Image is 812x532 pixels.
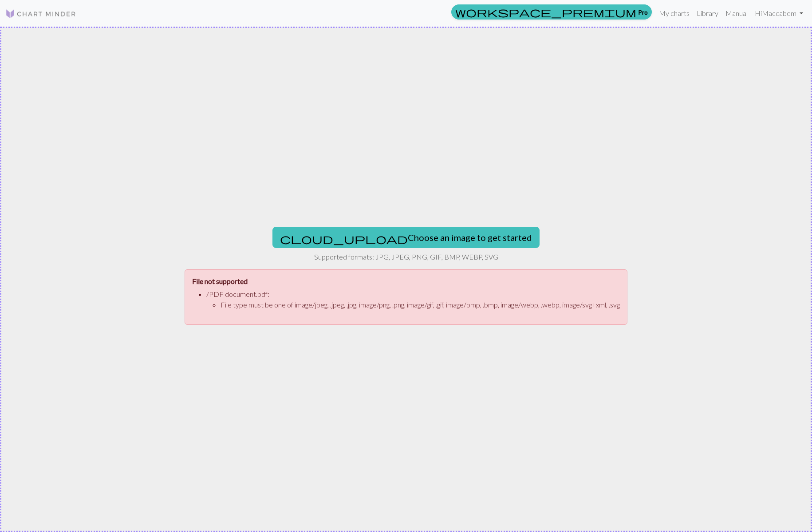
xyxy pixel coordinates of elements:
[280,233,408,245] span: cloud_upload
[221,299,620,310] li: File type must be one of image/jpeg, .jpeg, .jpg, image/png, .png, image/gif, .gif, image/bmp, .b...
[655,4,693,22] a: My charts
[693,4,722,22] a: Library
[314,252,498,262] p: Supported formats: JPG, JPEG, PNG, GIF, BMP, WEBP, SVG
[451,4,652,20] a: Pro
[751,4,807,22] a: HiMaccabem
[192,277,620,285] h4: File not supported
[206,289,620,310] li: /PDF document.pdf :
[5,8,76,19] img: Logo
[722,4,751,22] a: Manual
[272,227,540,248] button: Choose an image to get started
[455,6,636,18] span: workspace_premium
